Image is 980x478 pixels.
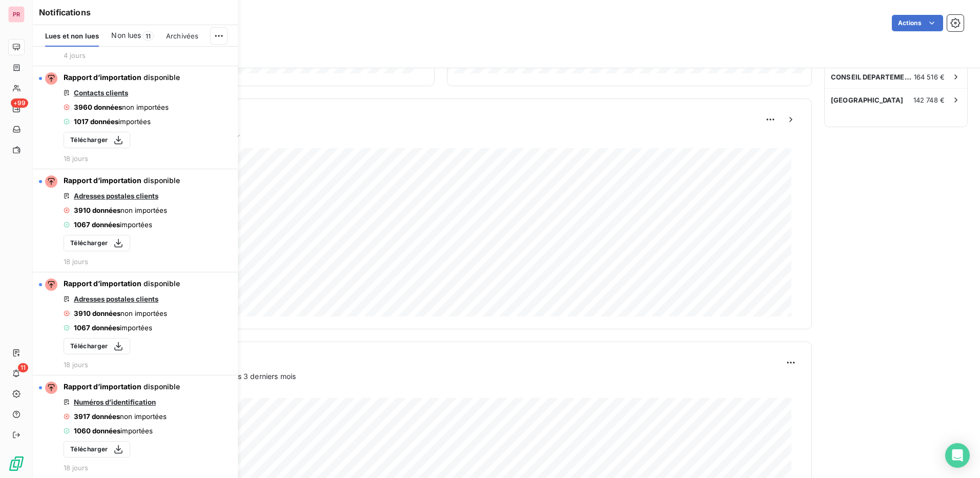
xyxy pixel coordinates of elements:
span: Non lues [111,30,141,41]
span: 11 [142,31,154,41]
span: 18 jours [64,361,88,369]
div: PR [8,6,25,23]
span: +99 [11,98,28,108]
span: 1067 données [74,221,120,229]
span: 11 [18,363,28,372]
button: Télécharger [64,235,130,251]
span: Adresses postales clients [74,192,158,200]
span: 3910 données [74,309,120,317]
span: Rapport d’importation [64,176,141,185]
span: Adresses postales clients [74,295,158,303]
span: importées [120,427,153,435]
span: Rapport d’importation [64,73,141,82]
div: Open Intercom Messenger [945,443,970,468]
button: Actions [892,15,943,31]
span: non importées [120,206,167,214]
span: 1017 données [74,117,118,126]
span: 1060 données [74,427,120,435]
span: disponible [144,279,180,288]
span: 1067 données [74,324,120,332]
button: Rapport d’importation disponibleAdresses postales clients3910 donnéesnon importées1067 donnéesimp... [33,169,238,272]
span: importées [120,324,152,332]
span: CONSEIL DEPARTEMENTAL DES BOUCHES D [831,73,914,81]
button: Rapport d’importation disponibleNuméros d’identification3917 donnéesnon importées1060 donnéesimpo... [33,375,238,478]
span: disponible [144,382,180,391]
span: importées [118,117,151,126]
span: Lues et non lues [45,32,99,40]
span: importées [120,221,152,229]
span: 18 jours [64,257,88,266]
span: disponible [144,176,180,185]
span: Contacts clients [74,89,128,97]
span: Numéros d’identification [74,398,156,406]
span: [GEOGRAPHIC_DATA] [831,96,904,104]
span: 18 jours [64,464,88,472]
span: disponible [144,73,180,82]
button: Rapport d’importation disponibleAdresses postales clients3910 donnéesnon importées1067 donnéesimp... [33,272,238,375]
span: Archivées [166,32,198,40]
span: Rapport d’importation [64,279,141,288]
span: 18 jours [64,154,88,163]
button: Télécharger [64,441,130,457]
span: Rapport d’importation [64,382,141,391]
span: non importées [122,103,169,111]
span: 164 516 € [914,73,945,81]
h6: Notifications [39,6,232,18]
span: non importées [120,412,167,421]
span: 142 748 € [913,96,945,104]
span: 3917 données [74,412,120,421]
button: Rapport d’importation disponibleContacts clients3960 donnéesnon importées1017 donnéesimportéesTél... [33,66,238,169]
span: 3910 données [74,206,120,214]
button: Télécharger [64,132,130,148]
span: non importées [120,309,167,317]
img: Logo LeanPay [8,455,25,472]
span: 3960 données [74,103,122,111]
button: Télécharger [64,338,130,354]
span: 4 jours [64,51,86,59]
